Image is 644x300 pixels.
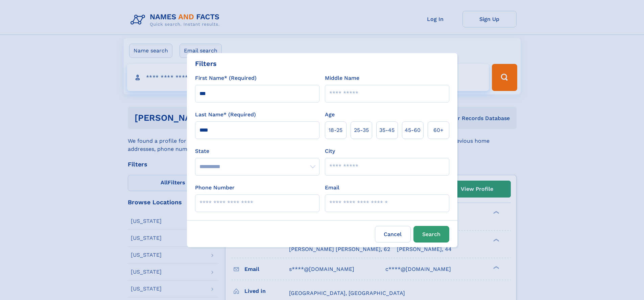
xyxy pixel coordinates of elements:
label: Last Name* (Required) [195,111,256,119]
label: Age [325,111,335,119]
label: State [195,147,319,155]
span: 45‑60 [405,126,421,134]
label: First Name* (Required) [195,74,257,82]
label: Cancel [375,226,411,243]
label: Phone Number [195,184,235,192]
label: Middle Name [325,74,359,82]
button: Search [413,226,449,243]
span: 60+ [433,126,444,134]
span: 25‑35 [354,126,369,134]
div: Filters [195,59,217,69]
label: Email [325,184,339,192]
label: City [325,147,335,155]
span: 35‑45 [379,126,395,134]
span: 18‑25 [329,126,342,134]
